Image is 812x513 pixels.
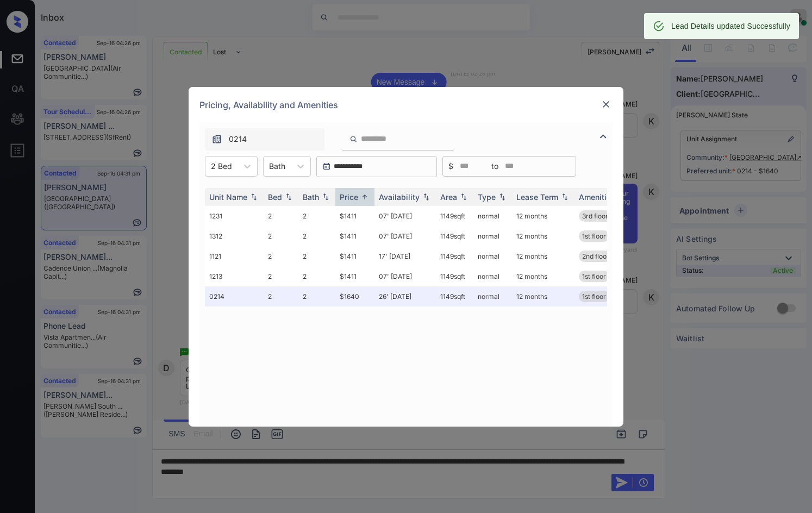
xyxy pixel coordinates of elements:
[478,192,496,202] div: Type
[436,226,473,246] td: 1149 sqft
[516,192,558,202] div: Lease Term
[582,292,606,301] span: 1st floor
[211,134,222,145] img: icon-zuma
[340,192,358,202] div: Price
[374,266,436,286] td: 07' [DATE]
[601,99,611,110] img: close
[512,286,574,306] td: 12 months
[436,206,473,226] td: 1149 sqft
[512,226,574,246] td: 12 months
[512,246,574,266] td: 12 months
[248,193,259,201] img: sorting
[209,192,247,202] div: Unit Name
[264,286,298,306] td: 2
[268,192,282,202] div: Bed
[335,266,374,286] td: $1411
[205,226,264,246] td: 1312
[205,246,264,266] td: 1121
[440,192,457,202] div: Area
[582,252,609,260] span: 2nd floor
[298,266,335,286] td: 2
[582,232,606,240] span: 1st floor
[303,192,319,202] div: Bath
[421,193,432,201] img: sorting
[298,246,335,266] td: 2
[473,286,512,306] td: normal
[491,160,498,172] span: to
[189,87,623,123] div: Pricing, Availability and Amenities
[264,246,298,266] td: 2
[359,193,370,201] img: sorting
[264,226,298,246] td: 2
[512,206,574,226] td: 12 months
[436,246,473,266] td: 1149 sqft
[579,192,615,202] div: Amenities
[205,206,264,226] td: 1231
[374,286,436,306] td: 26' [DATE]
[349,134,358,144] img: icon-zuma
[436,266,473,286] td: 1149 sqft
[335,206,374,226] td: $1411
[448,160,453,172] span: $
[298,286,335,306] td: 2
[264,206,298,226] td: 2
[374,226,436,246] td: 07' [DATE]
[473,246,512,266] td: normal
[205,286,264,306] td: 0214
[458,193,469,201] img: sorting
[264,266,298,286] td: 2
[335,246,374,266] td: $1411
[298,206,335,226] td: 2
[497,193,508,201] img: sorting
[374,246,436,266] td: 17' [DATE]
[512,266,574,286] td: 12 months
[283,193,294,201] img: sorting
[298,226,335,246] td: 2
[582,212,608,220] span: 3rd floor
[205,266,264,286] td: 1213
[473,226,512,246] td: normal
[320,193,331,201] img: sorting
[374,206,436,226] td: 07' [DATE]
[559,193,570,201] img: sorting
[335,286,374,306] td: $1640
[379,192,420,202] div: Availability
[436,286,473,306] td: 1149 sqft
[597,130,610,143] img: icon-zuma
[335,226,374,246] td: $1411
[473,266,512,286] td: normal
[582,272,606,280] span: 1st floor
[671,16,790,36] div: Lead Details updated Successfully
[229,133,247,145] span: 0214
[473,206,512,226] td: normal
